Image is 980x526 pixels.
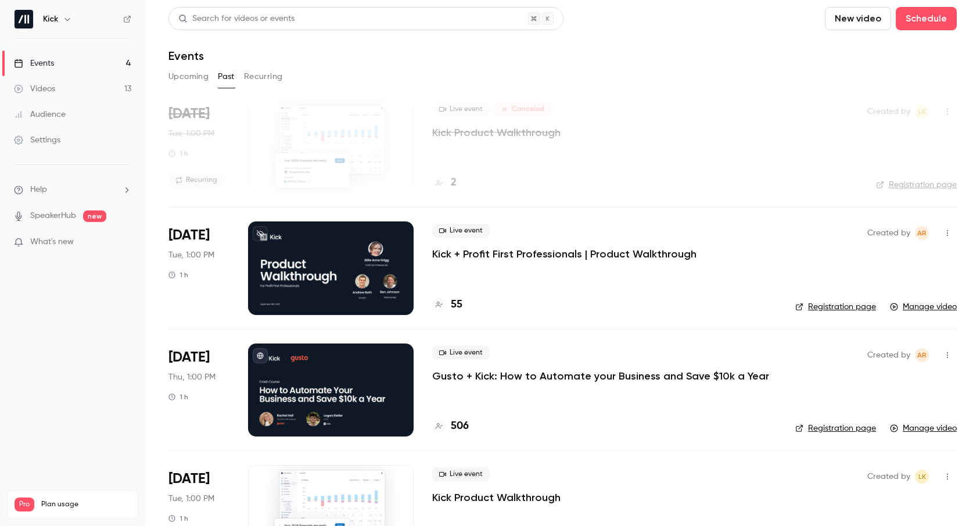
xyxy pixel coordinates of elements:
button: New video [825,7,891,30]
span: Help [30,184,47,196]
span: Created by [867,226,910,240]
span: Live event [432,467,490,481]
div: 1 h [168,149,188,158]
a: Registration page [876,179,957,191]
a: Gusto + Kick: How to Automate your Business and Save $10k a Year [432,369,769,383]
a: Manage video [890,301,957,313]
button: Upcoming [168,67,209,86]
span: Tue, 1:00 PM [168,493,214,504]
span: Logan Kieller [915,470,929,484]
img: Kick [15,10,33,28]
h1: Events [168,49,204,63]
div: Sep 30 Tue, 11:00 AM (America/Los Angeles) [168,100,229,193]
a: 506 [432,418,469,434]
span: AR [917,226,927,240]
a: 55 [432,297,462,313]
span: LK [918,105,926,119]
li: help-dropdown-opener [14,184,131,196]
span: Tue, 1:00 PM [168,249,214,261]
a: Registration page [795,301,876,313]
div: Sep 25 Thu, 11:00 AM (America/Vancouver) [168,343,229,436]
div: Videos [14,83,55,95]
span: new [83,210,106,222]
button: Recurring [244,67,283,86]
span: AR [917,348,927,362]
span: Created by [867,470,910,484]
h4: 2 [451,175,457,191]
a: Manage video [890,423,957,434]
a: Registration page [795,423,876,434]
div: 1 h [168,392,188,402]
span: Canceled [494,102,551,116]
span: Live event [432,224,490,238]
span: Logan Kieller [915,105,929,119]
div: Search for videos or events [178,13,295,25]
span: LK [918,470,926,484]
span: Live event [432,346,490,360]
span: [DATE] [168,348,210,367]
span: Andrew Roth [915,226,929,240]
h4: 506 [451,418,469,434]
div: Sep 30 Tue, 2:00 PM (America/Toronto) [168,221,229,314]
span: What's new [30,236,74,248]
h6: Kick [43,13,58,25]
span: [DATE] [168,226,210,245]
a: Kick Product Walkthrough [432,491,561,504]
iframe: Noticeable Trigger [117,237,131,248]
a: Kick + Profit First Professionals | Product Walkthrough [432,247,697,261]
a: SpeakerHub [30,210,76,222]
span: [DATE] [168,470,210,488]
span: Pro [15,498,34,511]
span: Recurring [168,173,224,187]
div: 1 h [168,270,188,280]
div: 1 h [168,514,188,523]
span: Plan usage [41,500,131,509]
a: Kick Product Walkthrough [432,126,561,139]
h4: 55 [451,297,462,313]
div: Audience [14,109,66,120]
span: Created by [867,348,910,362]
span: [DATE] [168,105,210,123]
div: Settings [14,134,60,146]
a: 2 [432,175,457,191]
span: Andrew Roth [915,348,929,362]
div: Events [14,58,54,69]
button: Schedule [896,7,957,30]
span: Tue, 1:00 PM [168,128,214,139]
span: Live event [432,102,490,116]
button: Past [218,67,235,86]
span: Created by [867,105,910,119]
span: Thu, 1:00 PM [168,371,216,383]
